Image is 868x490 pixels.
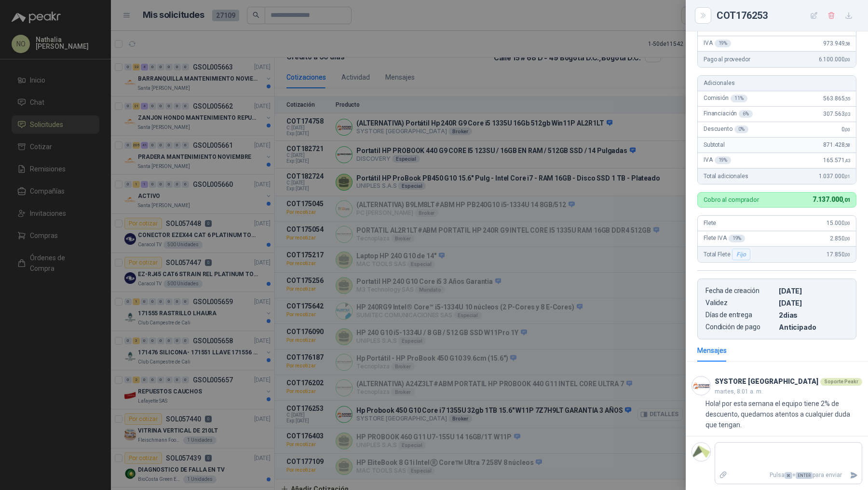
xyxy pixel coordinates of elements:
span: IVA [704,156,731,164]
span: Subtotal [704,141,725,148]
p: Fecha de creación [705,287,775,295]
p: Días de entrega [705,311,775,319]
span: 563.865 [823,95,850,102]
span: ,01 [842,197,850,203]
span: 165.571 [823,157,850,164]
span: 1.037.000 [819,173,850,180]
button: Close [697,10,709,21]
p: Cobro al comprador [704,196,759,203]
span: ,03 [844,112,850,117]
h3: SYSTORE [GEOGRAPHIC_DATA] [715,379,818,384]
span: ,00 [844,57,850,62]
span: 973.949 [823,40,850,47]
span: 7.137.000 [813,196,850,203]
span: ,55 [844,96,850,101]
p: [DATE] [779,287,848,295]
div: Soporte Peakr [820,378,862,386]
div: Total adicionales [698,168,856,184]
span: Financiación [704,110,753,118]
span: martes, 8:01 a. m. [715,388,763,395]
span: ,00 [844,221,850,226]
span: 0 [841,126,850,133]
span: Pago al proveedor [704,56,750,63]
p: Hola! por esta semana el equipo tiene 2% de descuento, quedamos atentos a cualquier duda que tengan. [705,398,862,430]
span: 6.100.000 [819,56,850,63]
span: Comisión [704,95,747,102]
span: ENTER [796,472,813,479]
div: 11 % [731,95,747,102]
div: 0 % [734,126,748,133]
button: Enviar [846,467,862,484]
div: 19 % [715,40,732,47]
p: Anticipado [779,323,848,331]
span: Flete [704,220,716,226]
span: 871.428 [823,141,850,148]
label: Adjuntar archivos [715,467,732,484]
div: 6 % [739,110,753,118]
div: 19 % [715,156,732,164]
div: Fijo [732,249,750,260]
span: Flete IVA [704,235,745,242]
span: 307.563 [823,111,850,117]
span: ,01 [844,174,850,179]
span: 2.850 [830,235,850,242]
p: Validez [705,299,775,307]
span: 17.850 [827,251,850,258]
img: Company Logo [692,377,710,395]
span: ,00 [844,236,850,241]
img: Company Logo [692,443,710,461]
span: ,00 [844,252,850,257]
div: Adicionales [698,76,856,91]
span: Descuento [704,126,748,133]
p: Condición de pago [705,323,775,331]
span: ⌘ [785,472,792,479]
p: [DATE] [779,299,848,307]
span: ,58 [844,142,850,148]
p: 2 dias [779,311,848,319]
span: IVA [704,40,731,47]
p: Pulsa + para enviar [732,467,846,484]
span: Total Flete [704,249,752,260]
span: 15.000 [827,220,850,226]
span: ,58 [844,41,850,46]
span: ,43 [844,158,850,163]
div: COT176253 [717,8,856,23]
span: ,00 [844,127,850,132]
div: 19 % [729,235,746,242]
div: Mensajes [697,345,727,356]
